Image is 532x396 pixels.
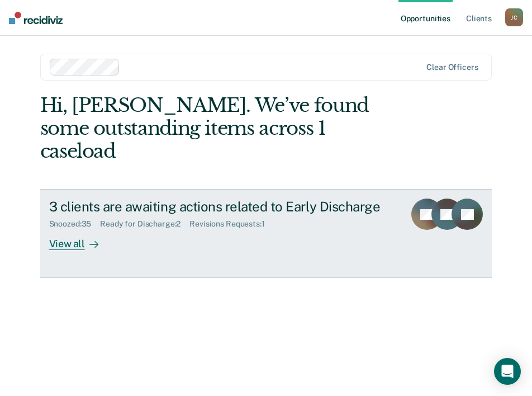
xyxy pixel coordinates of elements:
div: Hi, [PERSON_NAME]. We’ve found some outstanding items across 1 caseload [40,94,402,162]
button: JC [505,8,523,26]
div: J C [505,8,523,26]
div: 3 clients are awaiting actions related to Early Discharge [49,199,396,215]
div: Open Intercom Messenger [494,358,521,385]
div: Snoozed : 35 [49,219,101,229]
div: Clear officers [426,63,478,72]
a: 3 clients are awaiting actions related to Early DischargeSnoozed:35Ready for Discharge:2Revisions... [40,189,492,277]
img: Recidiviz [9,12,63,24]
div: Revisions Requests : 1 [189,219,273,229]
div: View all [49,229,112,251]
div: Ready for Discharge : 2 [100,219,189,229]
